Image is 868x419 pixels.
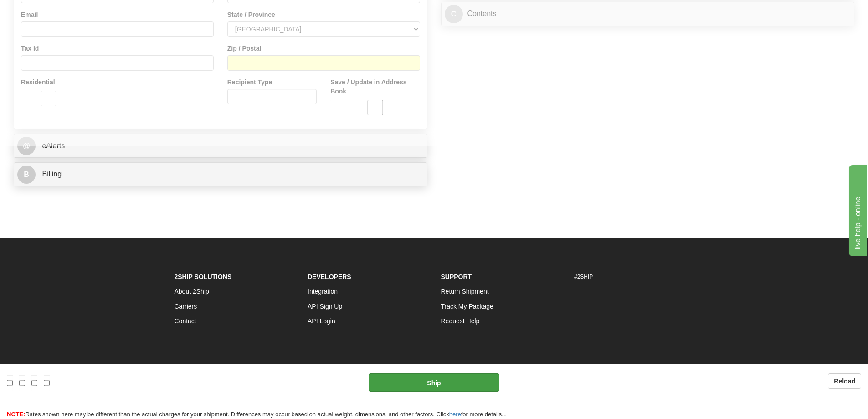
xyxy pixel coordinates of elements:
span: eAlerts [42,142,65,150]
span: B [17,166,36,184]
span: Billing [42,170,62,178]
a: About 2Ship [175,288,209,295]
a: B Billing [17,165,424,184]
a: Track My Package [441,303,493,310]
iframe: chat widget [847,163,867,256]
span: NOTE: [7,411,25,418]
a: API Sign Up [308,303,342,310]
a: Contact [175,317,196,325]
button: Reload [828,373,861,389]
h6: #2SHIP [574,274,694,280]
a: API Login [308,317,335,325]
strong: Support [441,273,472,280]
b: Reload [834,378,855,385]
strong: 2Ship Solutions [175,273,232,280]
a: Return Shipment [441,288,489,295]
button: Ship [369,373,499,392]
div: live help - online [7,5,84,16]
a: Carriers [175,303,197,310]
a: Request Help [441,317,480,325]
a: Integration [308,288,338,295]
strong: Developers [308,273,351,280]
a: here [449,411,461,418]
